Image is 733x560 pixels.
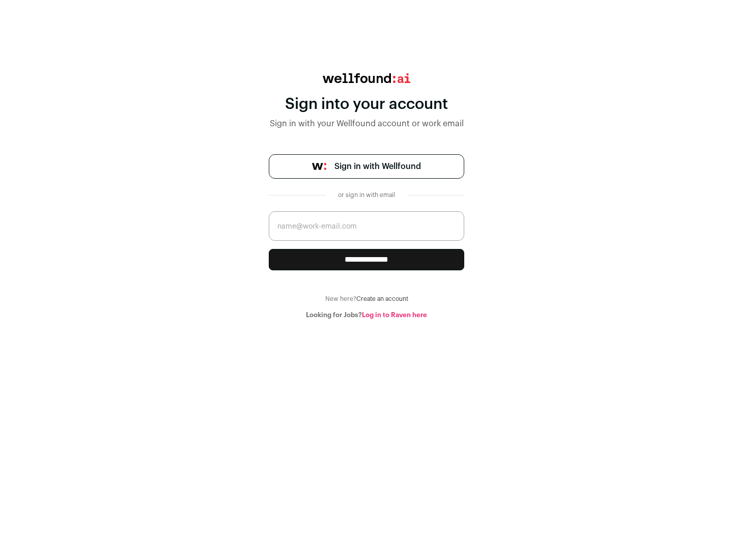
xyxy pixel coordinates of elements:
[334,191,399,199] div: or sign in with email
[269,95,464,114] div: Sign into your account
[269,118,464,130] div: Sign in with your Wellfound account or work email
[269,295,464,303] div: New here?
[269,154,464,179] a: Sign in with Wellfound
[269,311,464,319] div: Looking for Jobs?
[334,160,421,173] span: Sign in with Wellfound
[356,296,408,302] a: Create an account
[323,73,410,83] img: wellfound:ai
[269,211,464,241] input: name@work-email.com
[312,163,326,170] img: wellfound-symbol-flush-black-fb3c872781a75f747ccb3a119075da62bfe97bd399995f84a933054e44a575c4.png
[362,312,427,318] a: Log in to Raven here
